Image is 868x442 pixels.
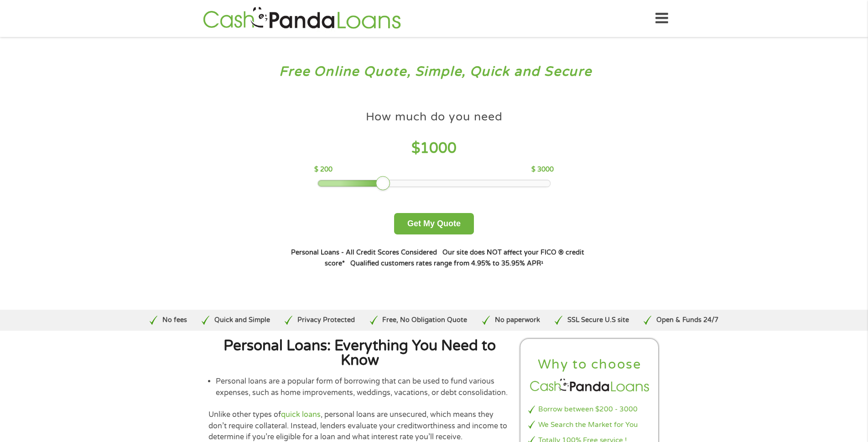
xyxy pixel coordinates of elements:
[291,249,437,256] strong: Personal Loans - All Credit Scores Considered
[528,420,651,430] li: We Search the Market for You
[200,5,404,31] img: GetLoanNow Logo
[495,315,540,325] p: No paperwork
[208,339,511,368] h2: Personal Loans: Everything You Need to Know
[281,410,321,419] a: quick loans
[314,165,333,175] p: $ 200
[567,315,629,325] p: SSL Secure U.S site
[216,376,511,398] li: Personal loans are a popular form of borrowing that can be used to fund various expenses, such as...
[656,315,718,325] p: Open & Funds 24/7
[314,139,554,158] h4: $
[26,63,842,80] h3: Free Online Quote, Simple, Quick and Secure
[325,249,584,267] strong: Our site does NOT affect your FICO ® credit score*
[420,140,457,157] span: 1000
[528,404,651,415] li: Borrow between $200 - 3000
[531,165,554,175] p: $ 3000
[382,315,467,325] p: Free, No Obligation Quote
[366,109,503,125] h4: How much do you need
[214,315,270,325] p: Quick and Simple
[350,260,543,267] strong: Qualified customers rates range from 4.95% to 35.95% APR¹
[297,315,355,325] p: Privacy Protected
[528,356,651,373] h2: Why to choose
[394,213,474,234] button: Get My Quote
[162,315,187,325] p: No fees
